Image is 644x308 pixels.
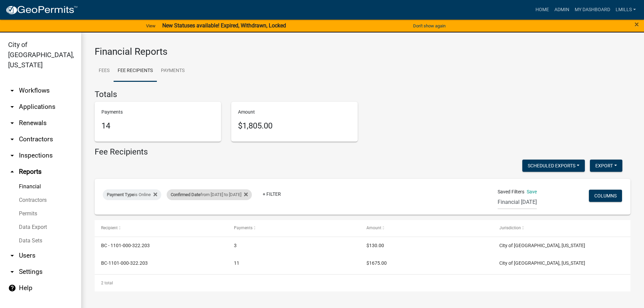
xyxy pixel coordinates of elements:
i: arrow_drop_down [8,252,16,260]
span: City of Jeffersonville, Indiana [499,243,585,248]
i: arrow_drop_down [8,151,16,160]
span: × [635,20,639,29]
a: Fees [95,60,114,82]
i: arrow_drop_down [8,268,16,276]
i: arrow_drop_down [8,103,16,111]
p: Amount [238,109,351,116]
a: My Dashboard [572,3,613,16]
h5: 14 [101,121,214,131]
h4: Totals [95,90,630,99]
button: Scheduled Exports [522,160,585,172]
div: is Online [103,189,161,200]
datatable-header-cell: Jurisdiction [493,220,626,236]
a: lmills [613,3,639,16]
span: Payments [234,226,253,230]
p: Payments [101,109,214,116]
span: Saved Filters [498,188,524,195]
button: Export [590,160,622,172]
span: 3 [234,243,237,248]
div: 2 total [95,275,630,291]
button: Close [635,20,639,28]
span: $1675.00 [366,260,387,266]
a: Payments [157,60,189,82]
span: Recipient [101,226,118,230]
i: arrow_drop_up [8,168,16,176]
i: arrow_drop_down [8,135,16,143]
datatable-header-cell: Recipient [95,220,228,236]
button: Columns [589,190,622,202]
span: BC - 1101-000-322.203 [101,243,150,248]
span: 11 [234,260,239,266]
i: arrow_drop_down [8,87,16,95]
h4: Fee Recipients [95,147,148,157]
datatable-header-cell: Amount [360,220,493,236]
a: Home [533,3,552,16]
span: Payment Type [107,192,134,197]
a: + Filter [257,188,286,200]
div: from [DATE] to [DATE] [167,189,252,200]
i: arrow_drop_down [8,119,16,127]
span: Confirmed Date [171,192,200,197]
a: Admin [552,3,572,16]
span: Amount [366,226,381,230]
i: help [8,284,16,292]
datatable-header-cell: Payments [228,220,360,236]
span: BC-1101-000-322.203 [101,260,148,266]
h3: Financial Reports [95,46,630,57]
a: Save [527,189,537,194]
h5: $1,805.00 [238,121,351,131]
span: Jurisdiction [499,226,521,230]
span: City of Jeffersonville, Indiana [499,260,585,266]
a: Fee Recipients [114,60,157,82]
strong: New Statuses available! Expired, Withdrawn, Locked [162,22,286,29]
span: $130.00 [366,243,384,248]
button: Don't show again [410,20,448,31]
a: View [143,20,158,31]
